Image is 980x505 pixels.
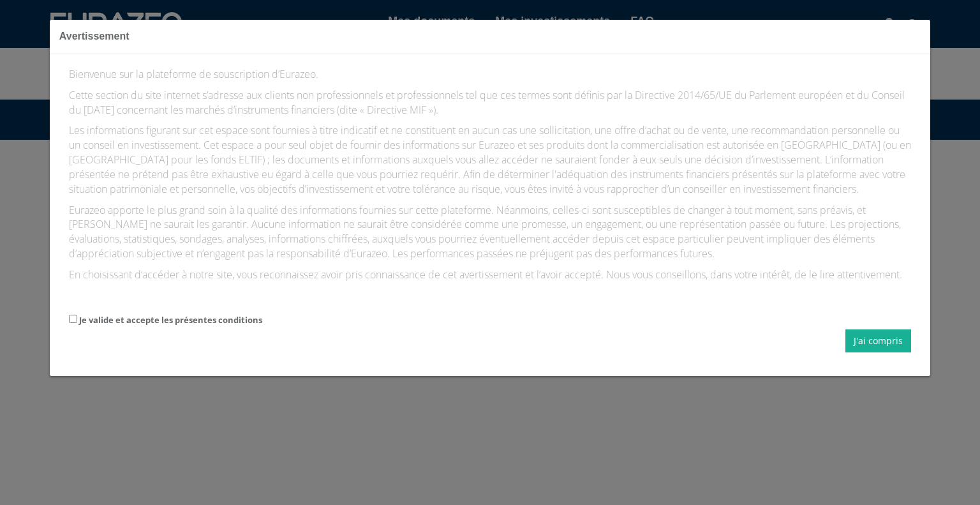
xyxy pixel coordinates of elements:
p: Cette section du site internet s’adresse aux clients non professionnels et professionnels tel que... [69,88,911,117]
p: Eurazeo apporte le plus grand soin à la qualité des informations fournies sur cette plateforme. N... [69,203,911,261]
h3: Avertissement [59,29,921,44]
button: J'ai compris [845,329,911,352]
p: Bienvenue sur la plateforme de souscription d’Eurazeo. [69,67,911,82]
label: Je valide et accepte les présentes conditions [79,314,262,326]
p: Les informations figurant sur cet espace sont fournies à titre indicatif et ne constituent en auc... [69,123,911,196]
p: En choisissant d’accéder à notre site, vous reconnaissez avoir pris connaissance de cet avertisse... [69,268,911,282]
